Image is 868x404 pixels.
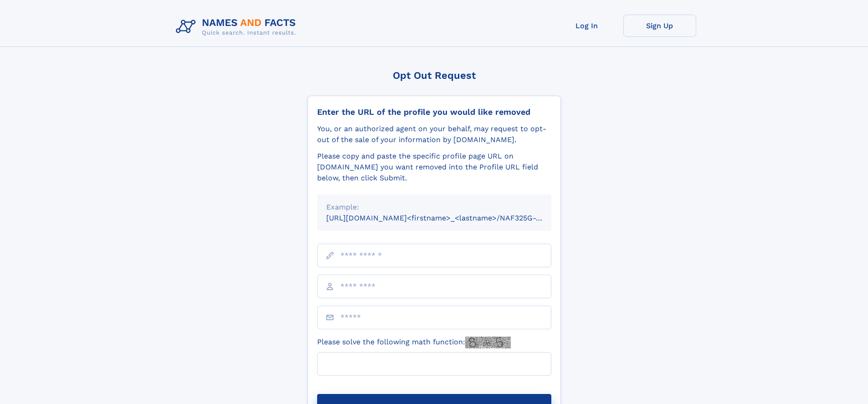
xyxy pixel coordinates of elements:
[317,123,551,145] div: You, or an authorized agent on your behalf, may request to opt-out of the sale of your informatio...
[326,202,542,213] div: Example:
[308,70,561,81] div: Opt Out Request
[317,151,551,184] div: Please copy and paste the specific profile page URL on [DOMAIN_NAME] you want removed into the Pr...
[550,15,623,37] a: Log In
[326,214,569,222] small: [URL][DOMAIN_NAME]<firstname>_<lastname>/NAF325G-xxxxxxxx
[317,107,551,117] div: Enter the URL of the profile you would like removed
[623,15,696,37] a: Sign Up
[317,337,511,348] label: Please solve the following math function:
[172,15,303,39] img: Logo Names and Facts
